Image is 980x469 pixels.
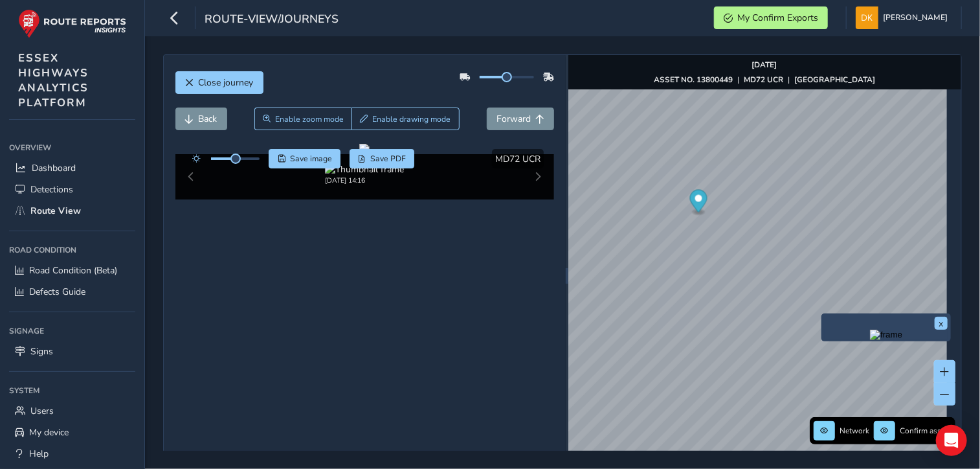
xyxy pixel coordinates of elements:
span: Save PDF [370,154,406,164]
span: Enable drawing mode [373,114,451,124]
div: Map marker [689,190,707,216]
span: Close journey [199,76,254,89]
a: Signs [9,341,135,362]
span: MD72 UCR [495,153,540,165]
span: Enable zoom mode [275,114,344,124]
button: [PERSON_NAME] [856,6,952,29]
div: Overview [9,138,135,157]
a: Road Condition (Beta) [9,260,135,281]
span: Users [30,405,54,417]
span: My device [29,426,69,439]
button: PDF [350,149,415,168]
button: Draw [351,108,460,130]
img: diamond-layout [856,6,878,29]
span: ESSEX HIGHWAYS ANALYTICS PLATFORM [18,51,89,110]
span: Network [840,426,869,436]
button: Back [175,108,227,130]
span: route-view/journeys [205,11,339,29]
a: My device [9,422,135,443]
span: Signs [30,345,53,358]
span: Dashboard [32,162,76,174]
button: Zoom [254,108,352,130]
span: Confirm assets [900,426,952,436]
strong: MD72 UCR [744,74,783,85]
a: Route View [9,200,135,222]
a: Defects Guide [9,281,135,303]
div: System [9,381,135,400]
span: Route View [30,205,81,217]
a: Users [9,400,135,422]
div: | | [654,74,875,85]
span: Help [29,448,49,460]
span: Forward [496,113,531,125]
div: Signage [9,321,135,341]
button: Preview frame [825,330,948,338]
img: rr logo [18,9,126,38]
strong: ASSET NO. 13800449 [654,74,733,85]
button: Close journey [175,71,263,94]
img: frame [870,330,902,340]
span: Road Condition (Beta) [29,264,117,277]
span: My Confirm Exports [737,12,818,24]
strong: [DATE] [752,60,777,70]
button: Save [269,149,340,168]
div: Road Condition [9,240,135,260]
span: Back [199,113,217,125]
span: Save image [290,154,332,164]
div: [DATE] 14:16 [325,176,404,185]
span: Detections [30,183,73,196]
strong: [GEOGRAPHIC_DATA] [794,74,875,85]
span: Defects Guide [29,286,85,298]
a: Help [9,443,135,464]
a: Dashboard [9,157,135,179]
img: Thumbnail frame [325,163,404,176]
div: Open Intercom Messenger [936,425,967,456]
span: [PERSON_NAME] [883,6,948,29]
button: Forward [487,108,554,130]
button: x [935,317,948,330]
button: My Confirm Exports [714,6,828,29]
a: Detections [9,179,135,200]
